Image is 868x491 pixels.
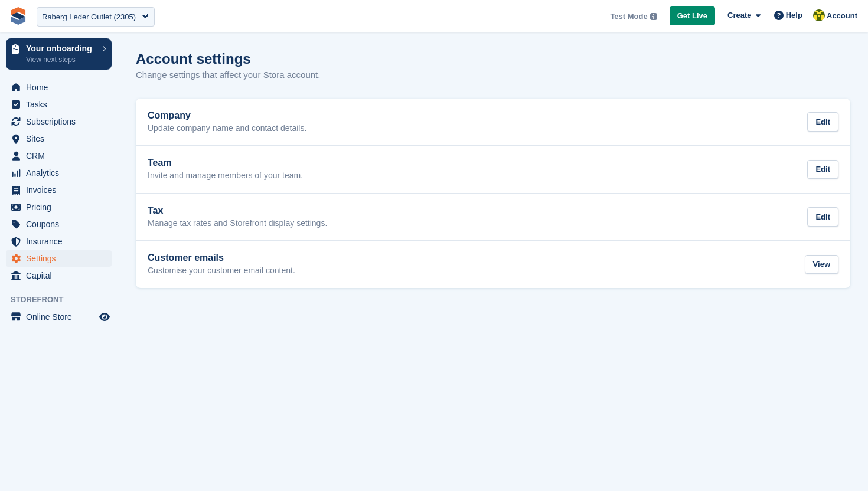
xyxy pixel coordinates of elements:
div: Raberg Leder Outlet (2305) [42,11,136,23]
span: Tasks [26,96,97,113]
span: Insurance [26,233,97,250]
p: Invite and manage members of your team. [148,171,303,181]
span: Capital [26,267,97,284]
span: Coupons [26,216,97,233]
a: menu [6,182,112,198]
h2: Team [148,158,303,168]
p: Change settings that affect your Stora account. [136,68,320,82]
a: menu [6,165,112,181]
span: Help [786,9,802,21]
div: Edit [807,160,838,179]
span: Get Live [677,10,707,22]
span: Subscriptions [26,113,97,130]
a: menu [6,113,112,130]
a: menu [6,267,112,284]
span: Sites [26,130,97,147]
span: Pricing [26,199,97,215]
a: menu [6,130,112,147]
h2: Customer emails [148,253,295,263]
p: View next steps [26,54,96,65]
h1: Account settings [136,51,251,67]
p: Manage tax rates and Storefront display settings. [148,218,327,229]
a: Team Invite and manage members of your team. Edit [136,146,850,193]
a: Preview store [97,310,112,324]
p: Update company name and contact details. [148,123,306,134]
a: Tax Manage tax rates and Storefront display settings. Edit [136,194,850,241]
a: menu [6,250,112,267]
a: Your onboarding View next steps [6,38,112,70]
span: Test Mode [610,11,647,22]
span: CRM [26,148,97,164]
h2: Company [148,110,306,121]
a: menu [6,216,112,233]
a: Customer emails Customise your customer email content. View [136,241,850,288]
img: Rob Sweeney [813,9,825,21]
span: Storefront [11,294,118,306]
span: Analytics [26,165,97,181]
div: Edit [807,207,838,227]
img: stora-icon-8386f47178a22dfd0bd8f6a31ec36ba5ce8667c1dd55bd0f319d3a0aa187defe.svg [9,7,27,25]
span: Home [26,79,97,96]
a: menu [6,148,112,164]
a: Get Live [670,6,715,26]
a: menu [6,79,112,96]
p: Customise your customer email content. [148,266,295,276]
span: Create [727,9,751,21]
span: Online Store [26,309,97,325]
span: Invoices [26,182,97,198]
div: View [805,255,838,274]
div: Edit [807,112,838,132]
img: icon-info-grey-7440780725fd019a000dd9b08b2336e03edf1995a4989e88bcd33f0948082b44.svg [650,13,657,20]
p: Your onboarding [26,44,96,53]
a: menu [6,96,112,113]
a: menu [6,233,112,250]
a: menu [6,309,112,325]
a: Company Update company name and contact details. Edit [136,99,850,146]
span: Account [827,10,857,22]
h2: Tax [148,205,327,216]
a: menu [6,199,112,215]
span: Settings [26,250,97,267]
